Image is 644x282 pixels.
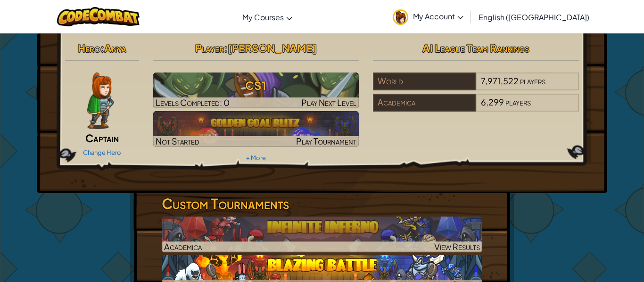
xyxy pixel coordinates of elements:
img: avatar [393,9,408,25]
span: Hero [78,41,100,55]
a: World7,971,522players [373,81,579,92]
a: AcademicaView Results [162,217,482,252]
span: Academica [164,241,202,252]
span: Play Next Level [301,97,356,108]
span: Not Started [156,136,199,146]
img: Golden Goal [153,111,359,147]
div: World [373,73,476,90]
a: My Courses [238,4,297,30]
img: CodeCombat logo [57,7,140,26]
img: captain-pose.png [87,73,114,129]
img: Infinite Inferno [162,217,482,252]
span: [PERSON_NAME] [228,41,317,55]
span: players [520,75,545,86]
a: Play Next Level [153,73,359,108]
a: Academica6,299players [373,103,579,113]
div: Academica [373,94,476,112]
span: View Results [434,241,480,252]
span: My Courses [242,12,284,22]
span: 6,299 [481,97,504,107]
span: Player [195,41,224,55]
span: players [505,97,531,107]
a: My Account [388,2,468,32]
img: CS1 [153,73,359,108]
span: Captain [85,131,119,145]
h3: Custom Tournaments [162,193,482,214]
a: Not StartedPlay Tournament [153,111,359,147]
a: + More [246,154,266,161]
span: : [100,41,104,55]
span: : [224,41,228,55]
span: 7,971,522 [481,75,519,86]
span: Anya [104,41,126,55]
span: English ([GEOGRAPHIC_DATA]) [479,12,589,22]
span: Play Tournament [296,136,356,146]
span: Levels Completed: 0 [156,97,230,108]
a: Change Hero [83,149,121,156]
span: My Account [413,11,463,21]
span: AI League Team Rankings [422,41,529,55]
a: English ([GEOGRAPHIC_DATA]) [474,4,594,30]
h3: CS1 [153,75,359,96]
